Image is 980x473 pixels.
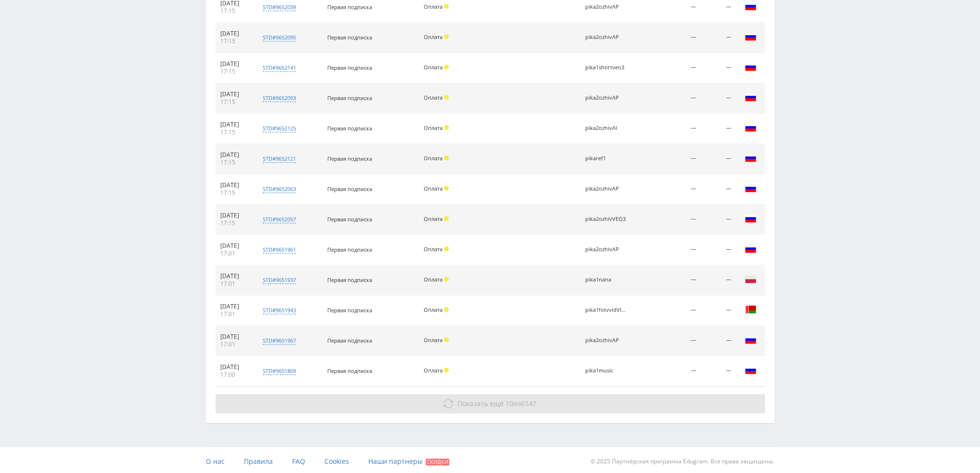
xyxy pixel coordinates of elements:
[585,246,629,253] div: pika2ozhivAP
[585,4,629,10] div: pika2ozhivAP
[220,219,249,227] div: 17:15
[444,64,449,69] span: Холд
[424,33,443,40] span: Оплата
[745,213,756,224] img: rus.png
[585,368,629,374] div: pika1music
[651,265,701,295] td: —
[263,64,296,72] div: std#9652141
[701,83,736,114] td: —
[444,34,449,39] span: Холд
[220,68,249,76] div: 17:15
[220,250,249,257] div: 17:01
[327,246,372,253] span: Первая подписка
[220,60,249,68] div: [DATE]
[263,307,296,314] div: std#9651943
[220,280,249,288] div: 17:01
[651,83,701,114] td: —
[263,155,296,163] div: std#9652121
[327,34,372,41] span: Первая подписка
[220,341,249,348] div: 17:01
[220,272,249,280] div: [DATE]
[327,64,372,71] span: Первая подписка
[220,333,249,341] div: [DATE]
[651,53,701,83] td: —
[444,216,449,221] span: Холд
[701,265,736,295] td: —
[220,371,249,379] div: 17:00
[327,367,372,374] span: Первая подписка
[651,356,701,386] td: —
[745,273,756,285] img: pol.png
[651,144,701,174] td: —
[220,303,249,310] div: [DATE]
[585,337,629,344] div: pika2ozhivAP
[424,124,443,131] span: Оплата
[701,23,736,53] td: —
[701,326,736,356] td: —
[220,212,249,219] div: [DATE]
[585,95,629,101] div: pika2ozhivAP
[745,152,756,164] img: rus.png
[444,368,449,372] span: Холд
[444,95,449,100] span: Холд
[244,457,273,466] span: Правила
[651,114,701,144] td: —
[424,306,443,313] span: Оплата
[368,457,423,466] span: Наши партнеры
[426,459,449,465] span: Скидки
[327,3,372,11] span: Первая подписка
[701,235,736,265] td: —
[327,94,372,102] span: Первая подписка
[745,334,756,345] img: rus.png
[424,336,443,344] span: Оплата
[263,276,296,284] div: std#9651937
[745,122,756,133] img: rus.png
[327,185,372,192] span: Первая подписка
[424,276,443,283] span: Оплата
[263,125,296,132] div: std#9652125
[263,185,296,193] div: std#9652063
[585,125,629,131] div: pika2ozhivAI
[263,246,296,254] div: std#9651961
[585,34,629,40] div: pika2ozhivAP
[220,38,249,45] div: 17:15
[220,128,249,136] div: 17:15
[327,337,372,344] span: Первая подписка
[745,243,756,255] img: rus.png
[327,125,372,132] span: Первая подписка
[220,310,249,318] div: 17:01
[327,307,372,314] span: Первая подписка
[444,4,449,9] span: Холд
[701,174,736,205] td: —
[701,114,736,144] td: —
[220,151,249,159] div: [DATE]
[220,98,249,106] div: 17:15
[327,276,372,283] span: Первая подписка
[444,125,449,130] span: Холд
[585,216,629,222] div: pika2ozhivVEO3
[424,185,443,192] span: Оплата
[585,64,629,71] div: pika1shortveo3
[701,295,736,326] td: —
[701,53,736,83] td: —
[220,90,249,98] div: [DATE]
[324,457,349,466] span: Cookies
[651,295,701,326] td: —
[220,189,249,197] div: 17:15
[263,216,296,223] div: std#9652057
[444,337,449,342] span: Холд
[424,154,443,162] span: Оплата
[220,30,249,38] div: [DATE]
[651,23,701,53] td: —
[215,394,765,413] button: Показать ещё 10из6147
[220,242,249,250] div: [DATE]
[745,304,756,315] img: blr.png
[444,277,449,281] span: Холд
[651,326,701,356] td: —
[745,31,756,42] img: rus.png
[585,155,629,162] div: pikaref1
[206,457,225,466] span: О нас
[424,367,443,374] span: Оплата
[444,307,449,312] span: Холд
[444,246,449,251] span: Холд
